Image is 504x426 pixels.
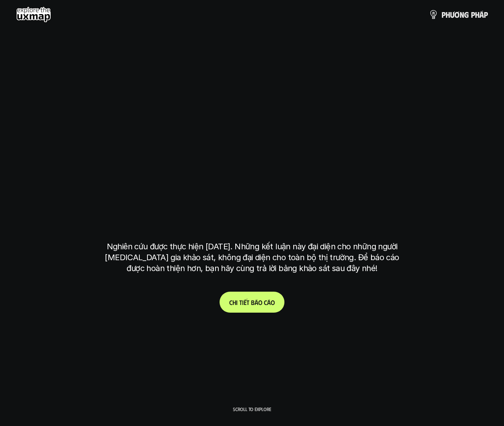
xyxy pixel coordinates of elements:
[484,10,488,19] span: p
[264,299,267,306] span: c
[446,10,450,19] span: h
[239,299,242,306] span: t
[236,299,238,306] span: i
[224,106,286,115] h6: Kết quả nghiên cứu
[267,299,271,306] span: á
[108,190,396,223] h1: tại [GEOGRAPHIC_DATA]
[479,10,484,19] span: á
[475,10,479,19] span: h
[429,6,488,23] a: phươngpháp
[471,10,475,19] span: p
[251,299,255,306] span: b
[232,299,236,306] span: h
[242,299,244,306] span: i
[105,126,399,160] h1: phạm vi công việc của
[101,241,403,274] p: Nghiên cứu được thực hiện [DATE]. Những kết luận này đại diện cho những người [MEDICAL_DATA] gia ...
[233,406,271,412] p: Scroll to explore
[442,10,446,19] span: p
[271,299,275,306] span: o
[454,10,460,19] span: ơ
[258,299,262,306] span: o
[464,10,469,19] span: g
[460,10,464,19] span: n
[255,299,258,306] span: á
[229,299,232,306] span: C
[247,299,249,306] span: t
[244,299,247,306] span: ế
[450,10,454,19] span: ư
